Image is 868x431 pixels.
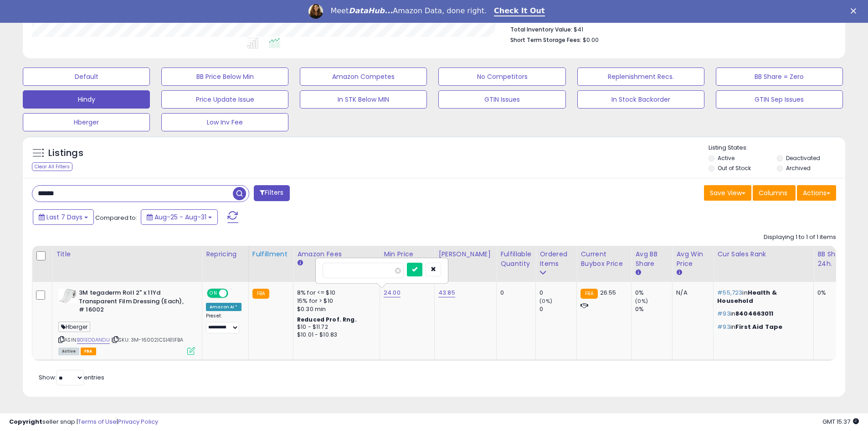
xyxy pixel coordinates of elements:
p: in [717,310,806,318]
p: in [717,323,806,331]
div: Avg BB Share [635,249,668,269]
a: Terms of Use [78,417,117,426]
button: BB Share = Zero [716,68,843,86]
small: Avg Win Price. [676,269,682,277]
div: 0 [539,289,576,297]
label: Out of Stock [718,164,751,172]
div: 0% [817,289,847,297]
div: [PERSON_NAME] [438,249,493,259]
button: Filters [254,185,289,201]
li: $41 [510,23,829,34]
button: GTIN Issues [438,90,565,109]
div: Cur Sales Rank [717,249,810,259]
span: Columns [759,188,787,197]
button: In Stock Backorder [577,90,704,109]
b: Reduced Prof. Rng. [297,316,357,323]
small: (0%) [635,297,648,305]
div: 0 [500,289,529,297]
small: Avg BB Share. [635,269,641,277]
button: Save View [704,185,751,201]
b: Short Term Storage Fees: [510,36,581,44]
span: | SKU: 3M-16002|CS|4|1|FBA [111,336,183,343]
button: Amazon Competes [300,68,427,86]
span: FBA [81,348,96,355]
strong: Copyright [9,417,42,426]
span: Aug-25 - Aug-31 [154,213,206,222]
span: #93 [717,322,730,331]
span: Health & Household [717,288,777,305]
p: Listing States: [709,144,845,152]
div: 0% [635,305,672,313]
button: BB Price Below Min [161,68,288,86]
div: $10.01 - $10.83 [297,331,373,339]
button: GTIN Sep Issues [716,90,843,109]
a: 43.85 [438,288,455,297]
div: $10 - $11.72 [297,323,373,331]
button: Actions [797,185,836,201]
span: $0.00 [583,36,599,44]
span: ON [208,290,219,297]
span: 26.55 [600,288,616,297]
b: 3M tegaderm Roll 2" x 11Yd Transparent Film Dressing (Each), # 16002 [79,289,190,317]
div: Close [851,8,860,14]
button: No Competitors [438,68,565,86]
button: Default [23,68,150,86]
label: Archived [786,164,811,172]
button: Last 7 Days [33,209,94,225]
img: 311UW-4IsEL._SL40_.jpg [58,289,77,303]
div: Displaying 1 to 1 of 1 items [764,233,836,242]
div: Min Price [384,249,431,259]
div: ASIN: [58,289,195,354]
b: Total Inventory Value: [510,26,572,33]
div: 0% [635,289,672,297]
div: Title [56,249,198,259]
span: Last 7 Days [46,213,82,222]
button: In STK Below MIN [300,90,427,109]
label: Deactivated [786,154,820,162]
button: Price Update Issue [161,90,288,109]
div: 8% for <= $10 [297,289,373,297]
div: 0 [539,305,576,313]
span: Compared to: [95,213,137,222]
div: Current Buybox Price [580,249,627,269]
span: First Aid Tape [735,322,782,331]
small: FBA [580,289,597,299]
p: in [717,289,806,305]
img: Profile image for Georgie [308,4,323,19]
div: Ordered Items [539,249,573,269]
span: #55,723 [717,288,742,297]
div: Repricing [206,249,245,259]
span: All listings currently available for purchase on Amazon [58,348,79,355]
button: Hindy [23,90,150,109]
button: Replenishment Recs. [577,68,704,86]
span: Hberger [58,322,90,332]
a: Privacy Policy [118,417,158,426]
div: Clear All Filters [32,162,72,171]
span: Show: entries [39,373,104,382]
div: Preset: [206,313,241,333]
a: B01EO0ANDU [77,336,110,344]
i: DataHub... [349,6,393,15]
div: seller snap | | [9,418,158,426]
div: Meet Amazon Data, done right. [330,6,487,16]
div: N/A [676,289,706,297]
div: 15% for > $10 [297,297,373,305]
a: 24.00 [384,288,401,297]
button: Low Inv Fee [161,113,288,131]
a: Check It Out [494,6,545,16]
button: Hberger [23,113,150,131]
div: Fulfillment [252,249,289,259]
span: #93 [717,309,730,318]
div: Fulfillable Quantity [500,249,532,269]
button: Columns [753,185,796,201]
span: OFF [227,290,241,297]
small: FBA [252,289,269,299]
div: $0.30 min [297,305,373,313]
span: 2025-09-8 15:37 GMT [822,417,859,426]
div: Amazon Fees [297,249,376,259]
div: Avg Win Price [676,249,709,269]
small: (0%) [539,297,552,305]
div: Amazon AI * [206,303,241,311]
div: BB Share 24h. [817,249,851,269]
small: Amazon Fees. [297,259,303,267]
